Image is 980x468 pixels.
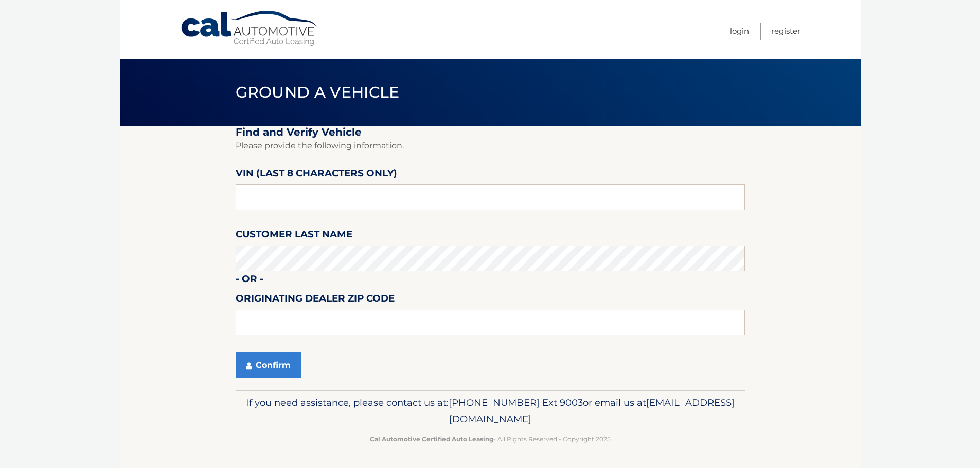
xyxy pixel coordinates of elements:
[180,10,319,47] a: Cal Automotive
[236,139,745,153] p: Please provide the following information.
[236,291,395,310] label: Originating Dealer Zip Code
[236,165,397,184] label: VIN (last 8 characters only)
[236,83,400,102] span: Ground a Vehicle
[242,395,738,427] p: If you need assistance, please contact us at: or email us at
[370,435,493,443] strong: Cal Automotive Certified Auto Leasing
[236,227,352,246] label: Customer Last Name
[771,23,800,40] a: Register
[449,397,583,408] span: [PHONE_NUMBER] Ext 9003
[730,23,749,40] a: Login
[236,271,263,290] label: - or -
[236,352,301,378] button: Confirm
[242,434,738,444] p: - All Rights Reserved - Copyright 2025
[236,126,745,139] h2: Find and Verify Vehicle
